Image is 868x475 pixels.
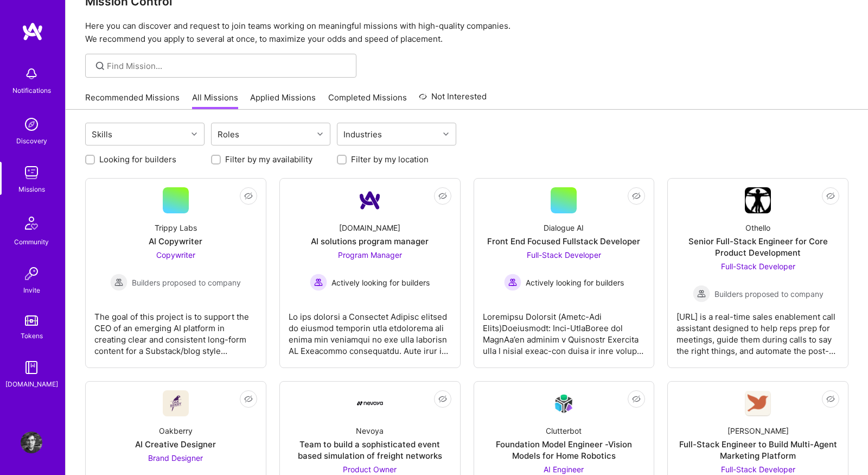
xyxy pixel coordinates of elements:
[745,187,771,213] img: Company Logo
[328,92,407,110] a: Completed Missions
[745,222,770,233] div: Othello
[215,126,242,142] div: Roles
[483,439,646,461] div: Foundation Model Engineer -Vision Models for Home Robotics
[244,192,253,200] i: icon EyeClosed
[338,250,402,259] span: Program Manager
[94,302,257,357] div: The goal of this project is to support the CEO of an emerging AI platform in creating clear and c...
[676,236,839,258] div: Senior Full-Stack Engineer for Core Product Development
[21,432,42,453] img: User Avatar
[21,357,42,378] img: guide book
[676,302,839,357] div: [URL] is a real-time sales enablement call assistant designed to help reps prep for meetings, gui...
[289,302,451,357] div: Lo ips dolorsi a Consectet Adipisc elitsed do eiusmod temporin utla etdolorema ali enima min veni...
[18,210,44,236] img: Community
[721,465,795,474] span: Full-Stack Developer
[526,277,624,288] span: Actively looking for builders
[727,425,789,436] div: [PERSON_NAME]
[12,85,51,96] div: Notifications
[135,439,216,450] div: AI Creative Designer
[693,285,710,302] img: Builders proposed to company
[18,432,45,453] a: User Avatar
[21,113,42,135] img: discovery
[16,135,47,147] div: Discovery
[18,183,45,195] div: Missions
[85,92,180,110] a: Recommended Missions
[745,391,771,416] img: Company Logo
[419,90,487,110] a: Not Interested
[714,288,824,300] span: Builders proposed to company
[341,126,385,142] div: Industries
[89,126,115,142] div: Skills
[21,263,42,284] img: Invite
[317,131,323,137] i: icon Chevron
[544,465,584,474] span: AI Engineer
[438,395,447,403] i: icon EyeClosed
[110,274,127,291] img: Builders proposed to company
[289,439,451,461] div: Team to build a sophisticated event based simulation of freight networks
[289,187,451,359] a: Company Logo[DOMAIN_NAME]AI solutions program managerProgram Manager Actively looking for builder...
[357,401,383,406] img: Company Logo
[443,131,449,137] i: icon Chevron
[527,250,601,259] span: Full-Stack Developer
[356,425,384,436] div: Nevoya
[14,236,49,248] div: Community
[343,465,397,474] span: Product Owner
[483,187,646,359] a: Dialogue AIFront End Focused Fullstack DeveloperFull-Stack Developer Actively looking for builder...
[721,262,795,271] span: Full-Stack Developer
[148,453,203,463] span: Brand Designer
[21,162,42,183] img: teamwork
[546,425,582,436] div: Clutterbot
[132,277,241,288] span: Builders proposed to company
[676,439,839,461] div: Full-Stack Engineer to Build Multi-Agent Marketing Platform
[357,187,383,213] img: Company Logo
[826,192,835,200] i: icon EyeClosed
[23,284,40,296] div: Invite
[22,22,43,41] img: logo
[5,378,58,390] div: [DOMAIN_NAME]
[21,63,42,85] img: bell
[551,391,577,416] img: Company Logo
[163,390,189,416] img: Company Logo
[632,395,641,403] i: icon EyeClosed
[487,236,640,247] div: Front End Focused Fullstack Developer
[250,92,316,110] a: Applied Missions
[331,277,430,288] span: Actively looking for builders
[244,395,253,403] i: icon EyeClosed
[21,330,43,341] div: Tokens
[544,222,584,233] div: Dialogue AI
[94,60,106,72] i: icon SearchGrey
[155,222,197,233] div: Trippy Labs
[99,154,176,165] label: Looking for builders
[107,60,348,72] input: Find Mission...
[339,222,400,233] div: [DOMAIN_NAME]
[438,192,447,200] i: icon EyeClosed
[149,236,202,247] div: AI Copywriter
[676,187,839,359] a: Company LogoOthelloSenior Full-Stack Engineer for Core Product DevelopmentFull-Stack Developer Bu...
[85,20,848,46] p: Here you can discover and request to join teams working on meaningful missions with high-quality ...
[25,315,38,326] img: tokens
[351,154,429,165] label: Filter by my location
[225,154,312,165] label: Filter by my availability
[156,250,195,259] span: Copywriter
[504,274,521,291] img: Actively looking for builders
[192,131,197,137] i: icon Chevron
[483,302,646,357] div: Loremipsu Dolorsit (Ametc-Adi Elits)Doeiusmodt: Inci-UtlaBoree dol MagnAa’en adminim v Quisnostr ...
[311,236,429,247] div: AI solutions program manager
[159,425,193,436] div: Oakberry
[192,92,238,110] a: All Missions
[94,187,257,359] a: Trippy LabsAI CopywriterCopywriter Builders proposed to companyBuilders proposed to companyThe go...
[632,192,641,200] i: icon EyeClosed
[826,395,835,403] i: icon EyeClosed
[310,274,327,291] img: Actively looking for builders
